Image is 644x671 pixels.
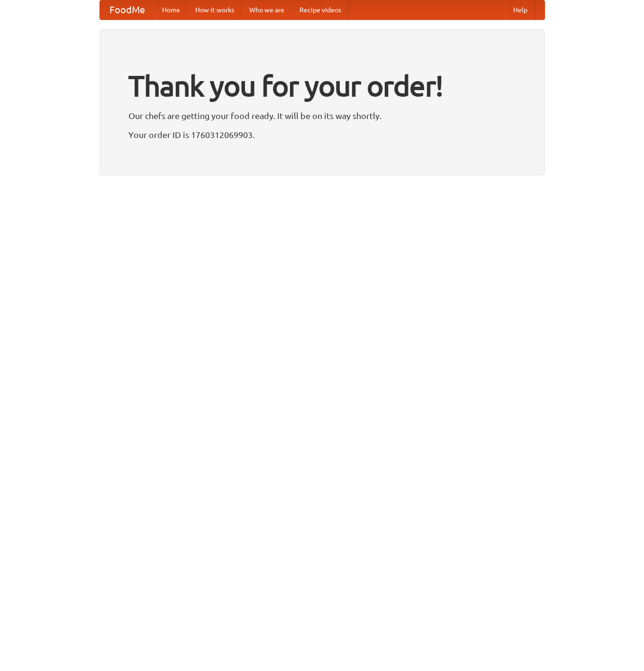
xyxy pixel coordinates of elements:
a: Home [154,0,188,19]
a: Recipe videos [292,0,349,19]
h1: Thank you for your order! [128,63,516,109]
p: Our chefs are getting your food ready. It will be on its way shortly. [128,109,516,123]
a: How it works [188,0,242,19]
a: FoodMe [100,0,154,19]
p: Your order ID is 1760312069903. [128,128,516,142]
a: Who we are [242,0,292,19]
a: Help [506,0,535,19]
